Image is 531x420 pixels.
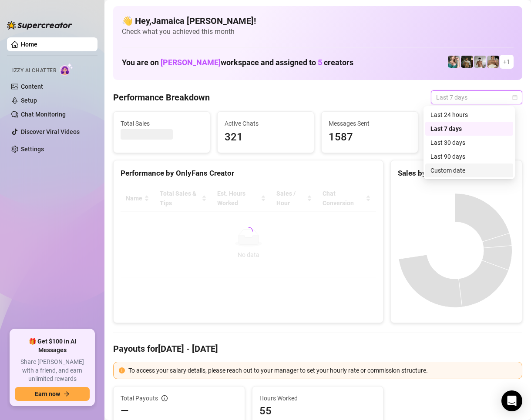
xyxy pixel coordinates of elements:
div: Last 7 days [425,122,513,136]
span: loading [243,226,254,237]
a: Setup [21,97,37,104]
div: Custom date [430,166,508,175]
div: Custom date [425,163,513,177]
a: Chat Monitoring [21,111,66,118]
div: Last 90 days [430,152,508,161]
a: Settings [21,146,44,153]
span: Active Chats [225,119,307,128]
span: Check what you achieved this month [122,27,514,37]
span: Messages Sent [329,119,411,128]
img: Tony [461,56,473,68]
h4: Payouts for [DATE] - [DATE] [113,343,522,355]
div: Last 24 hours [425,108,513,122]
span: arrow-right [64,391,70,397]
div: Last 90 days [425,150,513,163]
span: Last 7 days [436,91,517,104]
a: Discover Viral Videos [21,128,80,135]
div: Last 7 days [430,124,508,133]
a: Home [21,41,37,48]
span: 5 [318,58,322,67]
span: — [121,404,129,418]
div: Last 30 days [430,138,508,147]
a: Content [21,83,43,90]
span: info-circle [161,395,168,401]
span: exclamation-circle [119,367,125,373]
span: Share [PERSON_NAME] with a friend, and earn unlimited rewards [15,358,90,383]
span: Total Payouts [121,393,158,403]
img: logo-BBDzfeDw.svg [7,21,72,30]
span: 1587 [329,129,411,146]
span: 🎁 Get $100 in AI Messages [15,337,90,354]
span: + 1 [503,57,510,67]
h1: You are on workspace and assigned to creators [122,58,353,67]
span: Total Sales [121,119,203,128]
span: Earn now [35,390,60,397]
h4: 👋 Hey, Jamaica [PERSON_NAME] ! [122,15,514,27]
h4: Performance Breakdown [113,91,210,103]
img: AI Chatter [60,63,73,76]
img: aussieboy_j [474,56,486,68]
span: 321 [225,129,307,146]
div: Last 24 hours [430,110,508,120]
button: Earn nowarrow-right [15,387,90,401]
div: Open Intercom Messenger [501,390,522,411]
span: Hours Worked [259,393,376,403]
span: [PERSON_NAME] [161,58,221,67]
div: Last 30 days [425,136,513,150]
img: Zaddy [448,56,460,68]
span: Izzy AI Chatter [12,67,56,75]
span: 55 [259,404,376,418]
img: Aussieboy_jfree [487,56,499,68]
div: Performance by OnlyFans Creator [121,167,376,179]
span: calendar [512,95,518,100]
div: Sales by OnlyFans Creator [398,167,515,179]
div: To access your salary details, please reach out to your manager to set your hourly rate or commis... [128,366,517,375]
